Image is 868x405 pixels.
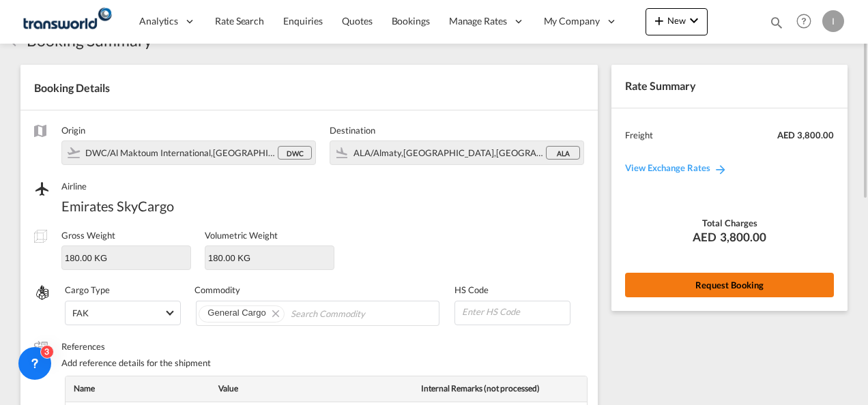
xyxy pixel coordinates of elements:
span: Manage Rates [449,14,507,28]
label: HS Code [454,284,570,296]
div: icon-magnify [769,15,784,35]
div: I [822,10,844,32]
div: AED 3,800.00 [777,129,834,141]
div: Total Charges [625,217,834,229]
md-icon: icon-chevron-down [686,12,702,29]
span: New [651,15,702,26]
label: Cargo Type [65,284,181,296]
span: Quotes [342,15,372,27]
label: Airline [61,180,257,192]
label: Origin [61,124,316,136]
span: Bookings [392,15,430,27]
label: Volumetric Weight [205,230,278,241]
span: ALA/Almaty,Almaty,Asia Pacific [353,147,587,158]
label: Commodity [194,284,441,296]
md-icon: icon-airplane [34,181,48,194]
button: Request Booking [625,273,834,297]
span: DWC/Al Maktoum International,Jebel Ali,Middle East [85,147,396,158]
span: General Cargo [207,307,265,318]
button: icon-plus 400-fgNewicon-chevron-down [646,8,708,35]
img: f753ae806dec11f0841701cdfdf085c0.png [20,6,113,37]
th: Name [66,376,210,402]
div: Add reference details for the shipment [61,357,584,369]
span: Booking Details [34,81,110,94]
span: Emirates SkyCargo [61,196,257,215]
md-chips-wrap: Chips container. Use arrow keys to select chips. [196,301,439,325]
input: Search Commodity [291,303,416,325]
div: DWC [278,146,312,160]
div: Rate Summary [611,65,848,107]
span: My Company [544,14,600,28]
md-icon: icon-arrow-right [714,162,727,176]
input: Enter HS Code [461,301,570,322]
button: Remove General Cargo [263,306,284,320]
div: AED [625,229,834,245]
th: Value [210,376,413,402]
a: View Exchange Rates [611,149,741,187]
div: FAK [72,307,89,318]
div: Freight [625,129,653,141]
div: Help [792,10,822,34]
label: References [61,340,584,352]
span: 3,800.00 [720,229,766,245]
label: Gross Weight [61,230,115,241]
th: Internal Remarks (not processed) [413,376,587,402]
span: Rate Search [215,15,264,27]
label: Destination [330,124,584,136]
span: Analytics [139,14,178,28]
div: General Cargo. Press delete to remove this chip. [207,306,268,320]
md-select: Select Cargo type: FAK [65,301,181,325]
span: Help [792,10,815,33]
md-icon: icon-plus 400-fg [651,12,667,29]
div: ALA [546,146,580,160]
md-icon: icon-magnify [769,15,784,30]
span: Enquiries [283,15,323,27]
